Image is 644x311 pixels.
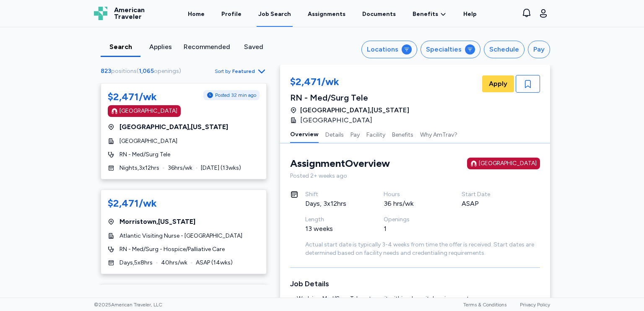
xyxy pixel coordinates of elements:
[139,67,154,75] span: 1,065
[94,301,162,308] span: © 2025 American Traveler, LLC
[232,68,255,75] span: Featured
[305,199,364,209] div: Days, 3x12hrs
[305,224,364,234] div: 13 weeks
[463,302,506,308] a: Terms & Conditions
[144,42,177,52] div: Applies
[119,217,195,227] span: Morristown , [US_STATE]
[484,41,525,58] button: Schedule
[119,232,242,240] span: Atlantic Visiting Nurse - [GEOGRAPHIC_DATA]
[290,172,540,180] div: Posted 2+ weeks ago
[361,41,417,58] button: Locations
[384,224,442,234] div: 1
[366,125,385,143] button: Facility
[119,245,225,254] span: RN - Med/Surg - Hospice/Palliative Care
[215,66,267,76] button: Sort byFeatured
[201,164,241,172] span: [DATE] ( 13 wks)
[351,125,360,143] button: Pay
[290,75,409,90] div: $2,471/wk
[290,278,540,290] h3: Job Details
[168,164,192,172] span: 36 hrs/wk
[489,79,507,89] span: Apply
[426,44,462,54] div: Specialties
[462,190,520,199] div: Start Date
[119,122,228,132] span: [GEOGRAPHIC_DATA] , [US_STATE]
[392,125,413,143] button: Benefits
[384,190,442,199] div: Hours
[184,42,230,52] div: Recommended
[413,10,438,18] span: Benefits
[421,41,480,58] button: Specialties
[367,44,398,54] div: Locations
[258,10,291,18] div: Job Search
[119,137,177,145] span: [GEOGRAPHIC_DATA]
[119,150,170,159] span: RN - Med/Surg Tele
[528,41,550,58] button: Pay
[413,10,447,18] a: Benefits
[104,42,137,52] div: Search
[290,125,319,143] button: Overview
[533,44,545,54] div: Pay
[482,75,514,92] button: Apply
[114,7,145,20] span: American Traveler
[215,92,256,98] span: Posted 32 min ago
[479,159,537,168] div: [GEOGRAPHIC_DATA]
[290,92,409,104] div: RN - Med/Surg Tele
[257,1,293,27] a: Job Search
[489,44,519,54] div: Schedule
[325,125,344,143] button: Details
[215,68,231,75] span: Sort by
[154,67,179,75] span: openings
[94,7,107,20] img: Logo
[108,90,157,104] div: $2,471/wk
[297,295,540,303] li: Work in a Med/Surg Telemetry unit within a hospital environment
[101,67,184,75] div: ( )
[161,259,187,267] span: 40 hrs/wk
[520,302,550,308] a: Privacy Policy
[108,197,157,210] div: $2,471/wk
[384,215,442,224] div: Openings
[300,105,409,115] span: [GEOGRAPHIC_DATA] , [US_STATE]
[119,164,159,172] span: Nights , 3 x 12 hrs
[305,215,364,224] div: Length
[420,125,457,143] button: Why AmTrav?
[290,157,390,170] div: Assignment Overview
[300,115,372,125] span: [GEOGRAPHIC_DATA]
[462,199,520,209] div: ASAP
[119,107,177,115] div: [GEOGRAPHIC_DATA]
[237,42,270,52] div: Saved
[384,199,442,209] div: 36 hrs/wk
[119,259,153,267] span: Days , 5 x 8 hrs
[101,67,111,75] span: 823
[111,67,137,75] span: positions
[305,241,540,257] div: Actual start date is typically 3-4 weeks from time the offer is received. Start dates are determi...
[196,259,233,267] span: ASAP ( 14 wks)
[305,190,364,199] div: Shift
